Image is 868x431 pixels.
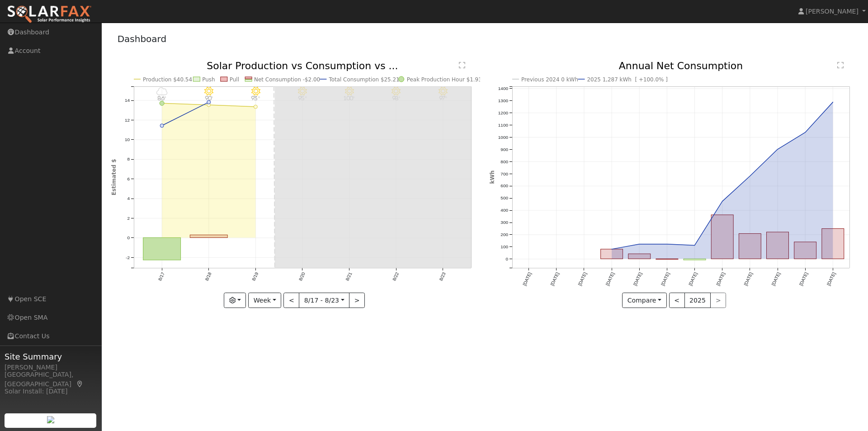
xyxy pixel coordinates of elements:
p: 90° [201,96,217,101]
text: 400 [500,208,508,213]
text: 8/20 [298,271,306,282]
i: 8/19 - Clear [251,87,260,96]
text: [DATE] [688,271,698,286]
text: [DATE] [771,271,781,286]
text: kWh [489,171,495,184]
circle: onclick="" [207,103,210,107]
text: [DATE] [660,271,670,286]
button: < [283,293,299,308]
text: 300 [500,220,508,225]
img: SolarFax [7,5,92,24]
text: 700 [500,171,508,176]
text: 8/22 [392,271,400,282]
text: 6 [127,176,130,181]
text: 600 [500,184,508,189]
text: Net Consumption -$2.00 [254,76,320,83]
circle: onclick="" [804,131,807,134]
circle: onclick="" [610,247,613,251]
circle: onclick="" [665,242,669,246]
text: 1300 [498,98,509,103]
text: 0 [505,256,508,261]
rect: onclick="" [656,259,678,260]
text: 100 [500,244,508,249]
a: Dashboard [118,33,167,44]
text: 14 [124,98,130,103]
text: 10 [124,137,130,142]
text: 8/17 [157,271,165,282]
text: 2025 1,287 kWh [ +100.0% ] [587,76,668,83]
circle: onclick="" [721,199,724,203]
circle: onclick="" [831,100,835,104]
span: Site Summary [5,350,97,363]
text: 0 [127,235,130,240]
a: Map [76,380,84,388]
text: [DATE] [798,271,809,286]
text: [DATE] [716,271,726,286]
text: 12 [124,118,130,123]
img: retrieve [47,416,54,423]
text: 4 [127,196,130,201]
i: 8/18 - Clear [204,87,213,96]
rect: onclick="" [684,259,706,260]
p: 93° [248,96,264,101]
text: 8/19 [251,271,259,282]
text:  [837,62,844,69]
text:  [459,62,465,69]
text: 8/18 [204,271,212,282]
rect: onclick="" [712,215,734,259]
span: [PERSON_NAME] [806,8,859,15]
text: 8/23 [439,271,447,282]
button: 2025 [684,293,711,308]
button: < [669,293,685,308]
text: Pull [229,76,239,83]
div: [GEOGRAPHIC_DATA], [GEOGRAPHIC_DATA] [5,370,97,389]
text: 8/21 [344,271,353,282]
text: Peak Production Hour $1.93 [407,76,482,83]
text: 1000 [498,135,509,140]
text: Previous 2024 0 kWh [521,76,578,83]
button: 8/17 - 8/23 [299,293,349,308]
text: 8 [127,157,130,162]
text: 2 [127,216,130,221]
rect: onclick="" [822,229,844,259]
text: -2 [126,255,130,260]
text: 1100 [498,123,509,128]
text: [DATE] [577,271,588,286]
p: 86° [154,96,170,101]
circle: onclick="" [160,101,164,105]
rect: onclick="" [767,232,789,259]
text: Estimated $ [111,159,117,196]
rect: onclick="" [794,242,816,259]
button: > [349,293,365,308]
circle: onclick="" [637,242,641,246]
rect: onclick="" [143,238,180,260]
rect: onclick="" [190,235,227,238]
circle: onclick="" [748,175,752,178]
rect: onclick="" [601,249,623,259]
text: [DATE] [550,271,560,286]
text: Total Consumption $25.21 [328,76,399,83]
button: Week [248,293,281,308]
text: 800 [500,159,508,164]
circle: onclick="" [254,105,257,109]
circle: onclick="" [160,124,164,128]
text: 900 [500,147,508,152]
i: 8/17 - MostlyCloudy [156,87,167,96]
text: [DATE] [826,271,836,286]
div: [PERSON_NAME] [5,363,97,372]
rect: onclick="" [739,234,761,259]
text: 1400 [498,86,509,91]
text: [DATE] [605,271,615,286]
circle: onclick="" [693,244,697,247]
text: [DATE] [743,271,754,286]
rect: onclick="" [628,254,651,259]
div: Solar Install: [DATE] [5,387,97,396]
text: [DATE] [522,271,532,286]
circle: onclick="" [776,147,779,151]
text: 1200 [498,110,509,115]
button: Compare [622,293,667,308]
text: Push [202,76,215,83]
text: Annual Net Consumption [619,60,743,71]
text: Solar Production vs Consumption vs ... [207,60,398,71]
text: 200 [500,232,508,237]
